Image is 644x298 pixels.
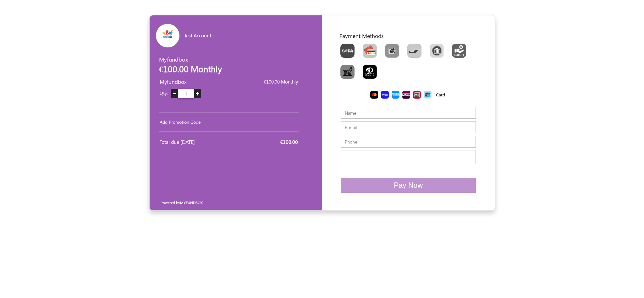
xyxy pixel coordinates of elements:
img: BankTransfer.png [430,44,444,58]
div: Myfundbox [160,78,238,104]
iframe: Secure payment input frame [343,150,474,165]
input: Name [341,107,476,119]
span: Pay Now [394,181,423,189]
input: Phone [341,136,476,148]
img: CardCollection7.png [424,91,432,99]
div: Myfundbox [159,55,238,76]
button: Pay Now [341,178,476,193]
div: Powered by [154,195,239,210]
img: Ideal.png [385,44,399,58]
span: €100.00 [280,138,298,145]
h6: Test Account [184,32,265,38]
span: Qty: [160,90,168,96]
div: Total due [DATE] [160,138,224,146]
img: CardCollection6.png [413,91,421,99]
input: E-mail [341,121,476,133]
img: CardCollection.png [363,44,377,58]
a: MYFUNDBOX [180,200,203,205]
img: GOCARDLESS.png [363,65,377,79]
label: Card [436,91,445,98]
img: Cash.png [452,44,466,58]
h5: Payment Methods [339,32,482,39]
span: €100.00 Monthly [264,79,298,85]
a: Add Promotion Code [160,119,201,125]
img: CardCollection4.png [392,91,399,99]
div: Toolbar with button groups [336,41,482,84]
h2: €100.00 Monthly [159,64,238,74]
img: CardCollection5.png [402,91,410,99]
img: CardCollection3.png [381,91,389,99]
img: Bancontact.png [407,44,421,58]
img: Sepa.png [340,44,355,58]
img: CardCollection2.png [370,91,378,99]
img: Cheque.png [340,65,355,79]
